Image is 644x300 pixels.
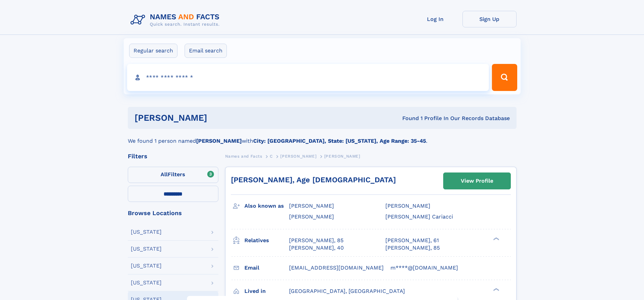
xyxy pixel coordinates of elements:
[289,244,344,252] a: [PERSON_NAME], 40
[305,115,510,122] div: Found 1 Profile In Our Records Database
[131,280,162,285] div: [US_STATE]
[385,213,453,220] span: [PERSON_NAME] Cariacci
[280,152,316,160] a: [PERSON_NAME]
[127,64,489,91] input: search input
[129,44,177,58] label: Regular search
[131,263,162,269] div: [US_STATE]
[492,236,500,241] div: ❯
[185,44,227,58] label: Email search
[128,210,218,216] div: Browse Locations
[128,153,218,159] div: Filters
[270,152,273,160] a: C
[128,11,225,29] img: Logo Names and Facts
[196,138,242,144] b: [PERSON_NAME]
[253,138,426,144] b: City: [GEOGRAPHIC_DATA], State: [US_STATE], Age Range: 35-45
[244,235,289,246] h3: Relatives
[280,154,316,159] span: [PERSON_NAME]
[385,237,439,244] a: [PERSON_NAME], 61
[385,203,430,209] span: [PERSON_NAME]
[289,203,334,209] span: [PERSON_NAME]
[135,114,305,122] h1: [PERSON_NAME]
[408,11,462,27] a: Log In
[270,154,273,159] span: C
[244,262,289,274] h3: Email
[324,154,360,159] span: [PERSON_NAME]
[244,200,289,212] h3: Also known as
[289,237,343,244] a: [PERSON_NAME], 85
[244,285,289,297] h3: Lived in
[289,288,405,294] span: [GEOGRAPHIC_DATA], [GEOGRAPHIC_DATA]
[128,167,218,183] label: Filters
[492,287,500,292] div: ❯
[444,173,510,189] a: View Profile
[131,246,162,252] div: [US_STATE]
[289,264,384,271] span: [EMAIL_ADDRESS][DOMAIN_NAME]
[289,213,334,220] span: [PERSON_NAME]
[161,171,168,178] span: All
[128,129,517,145] div: We found 1 person named with .
[492,64,517,91] button: Search Button
[462,11,517,27] a: Sign Up
[385,244,440,252] a: [PERSON_NAME], 85
[131,229,162,235] div: [US_STATE]
[461,173,493,189] div: View Profile
[231,176,396,184] a: [PERSON_NAME], Age [DEMOGRAPHIC_DATA]
[225,152,262,160] a: Names and Facts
